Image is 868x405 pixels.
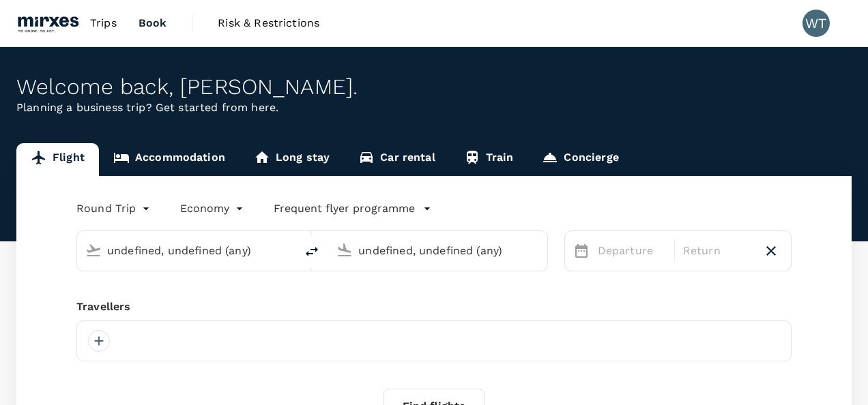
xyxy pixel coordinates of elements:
input: Going to [358,240,518,261]
a: Car rental [344,143,450,176]
div: Welcome back , [PERSON_NAME] . [16,74,852,100]
a: Long stay [240,143,344,176]
img: Mirxes Holding Pte Ltd [16,8,79,38]
a: Concierge [527,143,633,176]
a: Flight [16,143,99,176]
button: Open [538,249,540,252]
a: Train [450,143,528,176]
div: Economy [180,198,246,220]
span: Risk & Restrictions [218,15,319,31]
p: Return [683,243,751,259]
span: Book [139,15,167,31]
div: WT [802,10,830,37]
button: Frequent flyer programme [274,200,431,217]
span: Trips [90,15,117,31]
p: Frequent flyer programme [274,200,415,217]
div: Travellers [76,299,792,315]
div: Round Trip [76,198,153,220]
p: Departure [598,243,666,259]
a: Accommodation [99,143,240,176]
p: Planning a business trip? Get started from here. [16,100,852,116]
button: Open [286,249,289,252]
button: delete [295,235,328,268]
input: Depart from [107,240,267,261]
